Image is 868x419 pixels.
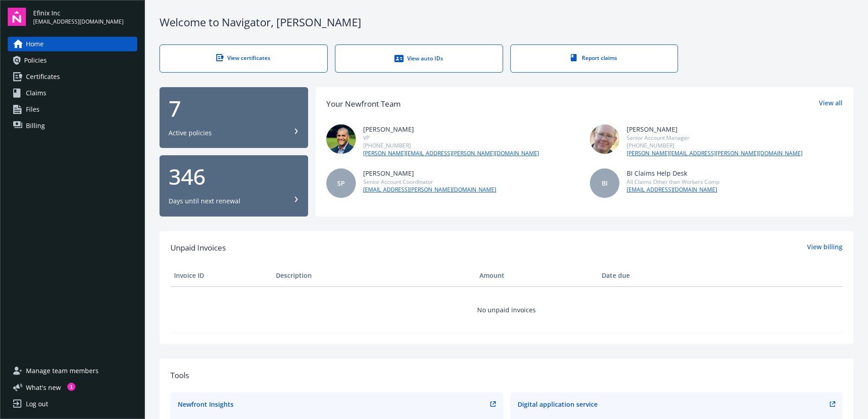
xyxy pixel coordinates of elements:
div: View auto IDs [354,54,484,63]
span: Policies [24,53,47,68]
img: photo [590,124,619,154]
a: Manage team members [8,364,137,378]
div: Senior Account Manager [627,134,803,142]
div: VP [363,134,539,142]
span: Files [26,102,40,117]
div: Digital application service [518,399,598,409]
div: 7 [169,98,299,119]
span: What ' s new [26,383,61,392]
a: [PERSON_NAME][EMAIL_ADDRESS][PERSON_NAME][DOMAIN_NAME] [363,149,539,158]
div: Welcome to Navigator , [PERSON_NAME] [160,15,853,30]
a: Billing [8,118,137,133]
th: Date due [598,265,700,286]
div: View certificates [178,54,309,62]
a: View certificates [160,44,328,73]
a: Files [8,102,137,117]
a: [PERSON_NAME][EMAIL_ADDRESS][PERSON_NAME][DOMAIN_NAME] [627,149,803,158]
span: Claims [26,86,46,100]
div: [PHONE_NUMBER] [363,142,539,149]
img: photo [326,124,356,154]
div: Senior Account Coordinator [363,178,496,186]
div: Tools [170,370,843,381]
th: Amount [476,265,598,286]
span: Manage team members [26,364,99,378]
a: Policies [8,53,137,68]
div: Days until next renewal [169,197,240,206]
a: Home [8,37,137,51]
div: All Claims Other than Workers Comp [627,178,719,186]
img: navigator-logo.svg [8,8,26,26]
div: [PERSON_NAME] [627,124,803,134]
button: Efinix Inc[EMAIL_ADDRESS][DOMAIN_NAME] [33,8,137,26]
a: View all [819,98,843,110]
th: Description [272,265,476,286]
div: Your Newfront Team [326,98,401,110]
td: No unpaid invoices [170,286,843,333]
div: Active policies [169,128,212,138]
a: Claims [8,86,137,100]
a: [EMAIL_ADDRESS][PERSON_NAME][DOMAIN_NAME] [363,186,496,194]
div: 1 [67,383,75,391]
a: View billing [807,242,843,254]
div: Report claims [529,54,660,62]
div: [PERSON_NAME] [363,168,496,178]
div: [PHONE_NUMBER] [627,142,803,149]
span: Home [26,37,44,51]
div: 346 [169,166,299,187]
a: View auto IDs [335,44,503,73]
span: Unpaid Invoices [170,242,226,254]
div: BI Claims Help Desk [627,168,719,178]
a: Report claims [510,44,678,73]
div: Log out [26,397,48,411]
button: 7Active policies [160,87,308,148]
span: BI [602,178,608,188]
span: Efinix Inc [33,8,124,18]
a: [EMAIL_ADDRESS][DOMAIN_NAME] [627,186,719,194]
button: What's new1 [8,383,75,392]
th: Invoice ID [170,265,272,286]
span: SP [337,178,345,188]
span: Billing [26,118,45,133]
button: 346Days until next renewal [160,155,308,217]
div: Newfront Insights [178,399,234,409]
a: Certificates [8,69,137,84]
span: [EMAIL_ADDRESS][DOMAIN_NAME] [33,18,124,26]
span: Certificates [26,69,60,84]
div: [PERSON_NAME] [363,124,539,134]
